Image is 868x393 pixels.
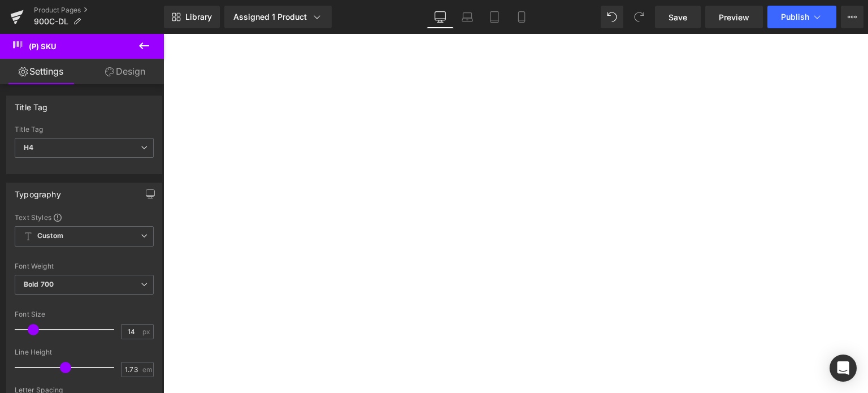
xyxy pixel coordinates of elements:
[142,366,152,373] span: em
[15,262,154,270] div: Font Weight
[15,183,61,199] div: Typography
[719,11,749,23] span: Preview
[781,12,809,21] span: Publish
[142,328,152,335] span: px
[601,6,623,28] button: Undo
[15,348,154,356] div: Line Height
[24,143,33,152] b: H4
[34,17,68,26] span: 900C-DL
[481,6,508,28] a: Tablet
[767,6,836,28] button: Publish
[164,6,220,28] a: New Library
[84,59,166,84] a: Design
[841,6,863,28] button: More
[669,11,687,23] span: Save
[34,6,164,15] a: Product Pages
[29,42,57,51] span: (P) SKU
[15,310,154,318] div: Font Size
[705,6,763,28] a: Preview
[15,126,154,133] div: Title Tag
[233,11,323,23] div: Assigned 1 Product
[15,96,48,112] div: Title Tag
[454,6,481,28] a: Laptop
[508,6,535,28] a: Mobile
[37,231,63,241] b: Custom
[185,12,212,22] span: Library
[427,6,454,28] a: Desktop
[830,355,857,382] div: Open Intercom Messenger
[628,6,650,28] button: Redo
[24,280,54,288] b: Bold 700
[15,213,154,222] div: Text Styles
